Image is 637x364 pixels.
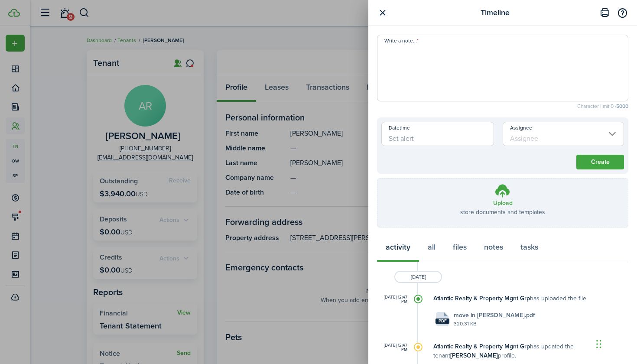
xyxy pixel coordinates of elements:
button: tasks [512,236,547,262]
p: has uploaded the file [433,294,628,303]
b: [PERSON_NAME] [450,351,498,360]
button: Print [598,6,612,20]
input: Set alert [381,122,494,146]
small: Character limit: 0 / [377,104,628,109]
div: Drag [596,331,601,357]
button: Close modal [377,7,388,18]
div: [DATE] 12:47 PM [377,343,407,352]
input: Assignee [503,122,624,146]
h3: Upload [493,198,513,208]
iframe: Chat Widget [594,322,637,364]
div: [DATE] 12:47 PM [377,295,407,304]
button: Create [576,155,624,169]
p: has updated the tenant profile. [433,342,628,360]
b: Atlantic Realty & Property Mgnt Grp [433,294,530,303]
button: all [419,236,444,262]
span: Timeline [481,7,510,19]
b: Atlantic Realty & Property Mgnt Grp [433,342,530,351]
b: 5000 [616,102,628,110]
button: notes [475,236,512,262]
file-extension: pdf [435,318,449,324]
file-icon: File [435,312,449,326]
file-size: 320.31 KB [454,320,535,328]
div: [DATE] [394,271,442,283]
p: store documents and templates [460,208,545,217]
button: files [444,236,475,262]
span: move in [PERSON_NAME].pdf [454,311,535,320]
